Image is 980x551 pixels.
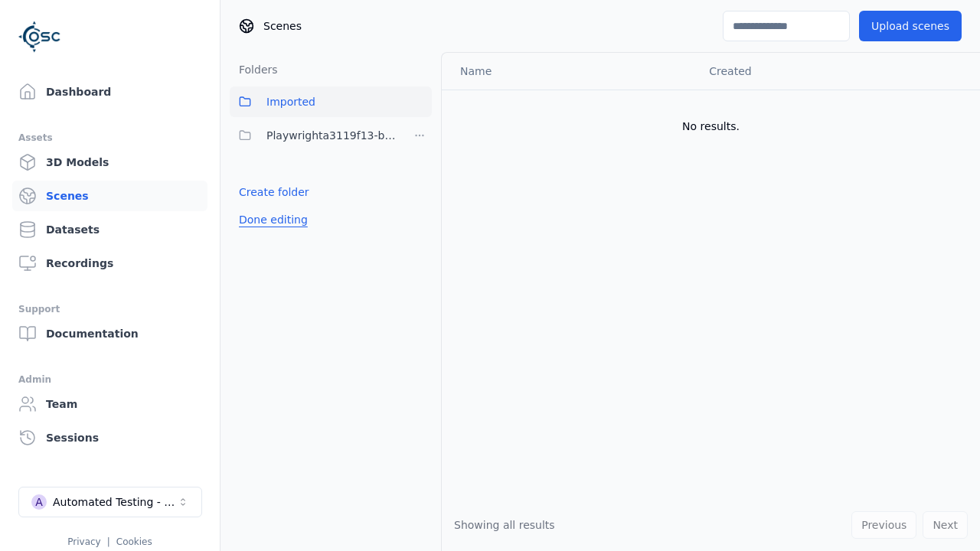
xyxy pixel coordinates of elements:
[12,248,207,279] a: Recordings
[12,389,207,419] a: Team
[263,18,302,34] span: Scenes
[107,536,110,547] span: |
[859,11,962,41] button: Upload scenes
[454,519,555,531] span: Showing all results
[230,120,398,151] button: Playwrighta3119f13-bbde-4eaa-ac79-8dec065174a6
[230,62,278,77] h3: Folders
[230,206,317,233] button: Done editing
[31,494,47,510] div: A
[266,126,398,145] span: Playwrighta3119f13-bbde-4eaa-ac79-8dec065174a6
[12,181,207,211] a: Scenes
[266,93,315,111] span: Imported
[18,300,201,318] div: Support
[442,90,980,163] td: No results.
[18,370,201,389] div: Admin
[18,15,61,58] img: Logo
[67,536,100,547] a: Privacy
[18,487,202,517] button: Select a workspace
[239,184,309,200] a: Create folder
[53,494,177,510] div: Automated Testing - Playwright
[697,53,955,90] th: Created
[12,214,207,245] a: Datasets
[12,147,207,178] a: 3D Models
[12,77,207,107] a: Dashboard
[12,422,207,453] a: Sessions
[12,318,207,349] a: Documentation
[116,536,152,547] a: Cookies
[18,129,201,147] div: Assets
[442,53,697,90] th: Name
[230,86,432,117] button: Imported
[230,178,318,206] button: Create folder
